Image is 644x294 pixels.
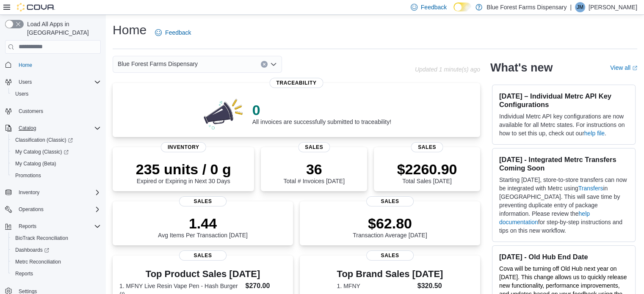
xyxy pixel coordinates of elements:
p: $2260.90 [397,161,457,178]
button: Metrc Reconciliation [8,256,104,268]
a: Classification (Classic) [8,134,104,146]
div: Expired or Expiring in Next 30 Days [136,161,231,184]
h3: [DATE] - Integrated Metrc Transfers Coming Soon [499,155,628,172]
button: Reports [8,268,104,280]
span: Users [12,89,101,99]
p: $62.80 [353,215,427,232]
span: Operations [15,204,101,214]
p: Individual Metrc API key configurations are now available for all Metrc states. For instructions ... [499,112,628,137]
div: Jon Morales [575,2,585,12]
img: 0 [202,96,246,130]
p: Starting [DATE], store-to-store transfers can now be integrated with Metrc using in [GEOGRAPHIC_D... [499,176,628,235]
p: | [570,2,572,12]
h3: Top Product Sales [DATE] [119,269,286,279]
p: 1.44 [158,215,248,232]
button: Catalog [15,123,39,133]
h3: Top Brand Sales [DATE] [337,269,443,279]
button: Users [8,88,104,100]
dd: $320.50 [417,281,443,291]
button: Clear input [261,61,268,68]
p: Blue Forest Farms Dispensary [486,2,567,12]
button: Inventory [2,187,104,198]
button: Operations [15,204,47,214]
span: Sales [366,250,414,261]
span: Sales [366,196,414,206]
span: Operations [19,206,44,213]
span: Dark Mode [453,11,454,12]
span: Users [19,79,32,85]
span: Blue Forest Farms Dispensary [118,59,198,69]
span: Reports [15,221,101,231]
span: BioTrack Reconciliation [15,235,68,242]
p: 0 [252,102,391,118]
button: Users [2,76,104,88]
h3: [DATE] - Old Hub End Date [499,253,628,261]
button: Reports [2,220,104,232]
span: Feedback [165,28,191,37]
span: Sales [411,142,443,152]
a: Feedback [152,24,194,41]
span: JM [577,2,583,12]
div: Total # Invoices [DATE] [283,161,344,184]
button: Promotions [8,170,104,181]
span: Reports [12,269,101,279]
span: Customers [15,106,101,116]
span: BioTrack Reconciliation [12,233,101,243]
a: Dashboards [12,245,53,255]
a: Promotions [12,170,44,181]
span: Promotions [15,172,41,179]
span: Users [15,77,101,87]
span: Feedback [421,3,447,11]
span: My Catalog (Beta) [12,159,101,169]
div: Total Sales [DATE] [397,161,457,184]
p: 235 units / 0 g [136,161,231,178]
span: Catalog [19,125,36,132]
span: My Catalog (Classic) [15,148,69,155]
a: My Catalog (Classic) [12,147,72,157]
a: Classification (Classic) [12,135,76,145]
a: BioTrack Reconciliation [12,233,72,243]
span: Classification (Classic) [12,135,101,145]
span: Inventory [161,142,206,152]
a: My Catalog (Classic) [8,146,104,158]
span: Users [15,91,28,97]
button: Home [2,59,104,71]
button: My Catalog (Beta) [8,158,104,170]
span: Metrc Reconciliation [15,258,61,265]
button: Users [15,77,35,87]
a: My Catalog (Beta) [12,159,60,169]
span: Home [15,60,101,70]
button: Inventory [15,187,43,198]
span: Traceability [269,78,323,88]
span: Reports [15,270,33,277]
a: Customers [15,106,47,116]
span: Inventory [15,187,101,198]
dd: $270.00 [245,281,286,291]
span: Metrc Reconciliation [12,257,101,267]
span: Sales [179,250,227,261]
img: Cova [17,3,55,11]
div: Avg Items Per Transaction [DATE] [158,215,248,239]
dt: 1. MFNY [337,282,414,290]
h3: [DATE] – Individual Metrc API Key Configurations [499,92,628,109]
p: 36 [283,161,344,178]
h1: Home [113,22,146,38]
span: Reports [19,223,36,230]
a: Reports [12,269,36,279]
button: Operations [2,203,104,215]
span: Catalog [15,123,101,133]
svg: External link [632,66,637,71]
a: Dashboards [8,244,104,256]
span: Sales [179,196,227,206]
a: Transfers [578,185,603,192]
div: Transaction Average [DATE] [353,215,427,239]
a: help documentation [499,210,590,225]
button: Customers [2,105,104,117]
p: Updated 1 minute(s) ago [415,66,480,73]
a: Users [12,89,32,99]
span: Dashboards [15,247,49,253]
button: Reports [15,221,40,231]
a: help file [584,130,605,137]
span: Classification (Classic) [15,137,73,143]
button: Catalog [2,122,104,134]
